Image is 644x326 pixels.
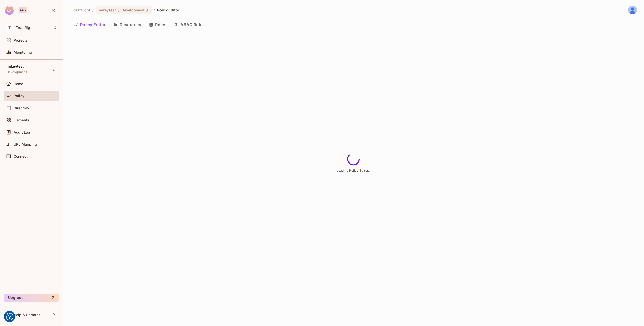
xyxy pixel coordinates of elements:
span: Workspace: Trustflight [16,26,34,30]
span: : [118,8,120,12]
div: Pro [19,7,27,13]
span: Policy [14,94,24,98]
li: / [154,8,155,12]
span: mikeytest [7,64,24,68]
span: Audit Log [14,130,30,134]
span: Policy Editor [157,8,179,12]
span: Connect [14,154,28,158]
span: URL Mapping [14,142,37,146]
button: Policy Editor [70,18,110,31]
img: Revisit consent button [6,313,13,320]
img: SReyMgAAAABJRU5ErkJggg== [5,6,14,15]
button: Resources [110,18,145,31]
li: / [92,8,94,12]
button: ABAC Rules [170,18,209,31]
button: Upgrade [4,294,59,302]
span: Loading Policy Editor... [336,169,371,172]
span: T [6,24,13,31]
span: Monitoring [14,50,32,54]
span: Elements [14,118,29,122]
button: Roles [145,18,170,31]
span: Projects [14,38,28,42]
span: the active workspace [72,8,90,12]
span: Home [14,82,23,86]
span: Help & Updates [14,313,41,317]
button: Consent Preferences [6,313,13,320]
span: Directory [14,106,29,110]
span: mikeytest [99,8,116,12]
span: Development [7,70,27,74]
img: Mikey Forbes [628,6,637,14]
span: Development [122,8,145,12]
